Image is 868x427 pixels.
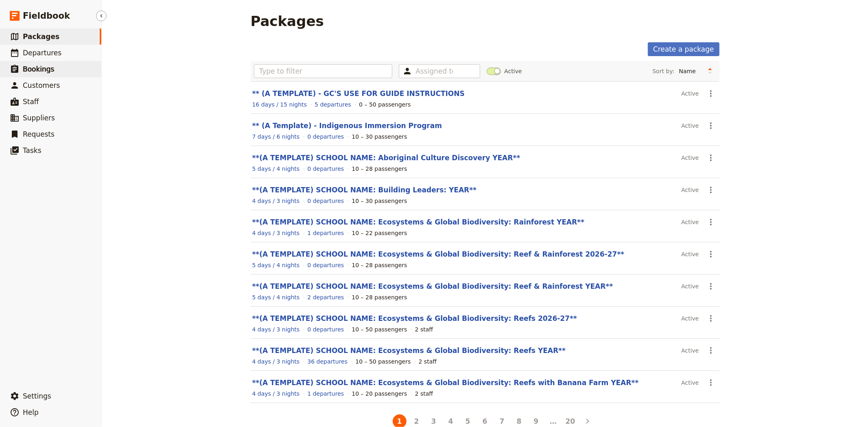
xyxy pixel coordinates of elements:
span: Bookings [23,65,54,73]
a: **(A TEMPLATE) SCHOOL NAME: Ecosystems & Global Biodiversity: Reefs 2026-27** [252,314,577,322]
a: View the itinerary for this package [252,357,300,366]
div: Active [681,279,699,293]
a: View the departures for this package [315,100,351,109]
span: Tasks [23,146,42,155]
div: Active [681,312,699,325]
span: Help [23,408,39,416]
span: Staff [23,98,39,106]
a: **(A TEMPLATE) SCHOOL NAME: Ecosystems & Global Biodiversity: Reefs with Banana Farm YEAR** [252,379,639,387]
span: 4 days / 3 nights [252,230,300,236]
a: View the departures for this package [307,293,344,301]
a: **(A TEMPLATE) SCHOOL NAME: Ecosystems & Global Biodiversity: Reefs YEAR** [252,346,566,355]
div: 2 staff [415,390,433,398]
button: Actions [704,279,718,293]
div: 2 staff [419,357,437,366]
a: ** (A Template) - Indigenous Immersion Program [252,122,442,130]
div: Active [681,344,699,357]
a: View the departures for this package [307,325,344,333]
span: 4 days / 3 nights [252,326,300,333]
span: 4 days / 3 nights [252,358,300,365]
span: Settings [23,392,51,400]
select: Sort by: [676,65,704,77]
span: Active [504,67,522,75]
a: View the departures for this package [307,197,344,205]
div: 10 – 50 passengers [355,357,411,366]
div: Active [681,215,699,229]
button: Actions [704,376,718,390]
span: 16 days / 15 nights [252,101,307,108]
button: Actions [704,312,718,325]
div: 10 – 22 passengers [352,229,407,237]
div: 10 – 50 passengers [352,325,407,333]
span: 4 days / 3 nights [252,198,300,204]
button: Actions [704,151,718,165]
div: 10 – 30 passengers [352,197,407,205]
div: 10 – 28 passengers [352,261,407,269]
div: 0 – 50 passengers [359,100,411,109]
div: Active [681,119,699,133]
button: Actions [704,87,718,100]
div: Active [681,87,699,100]
a: View the itinerary for this package [252,293,300,301]
span: Packages [23,33,59,41]
a: View the itinerary for this package [252,229,300,237]
button: Change sort direction [704,65,716,77]
a: View the itinerary for this package [252,390,300,398]
a: View the itinerary for this package [252,261,300,269]
a: View the departures for this package [307,261,344,269]
span: 5 days / 4 nights [252,262,300,268]
div: 10 – 30 passengers [352,133,407,141]
a: View the itinerary for this package [252,197,300,205]
div: Active [681,247,699,261]
span: Fieldbook [23,10,70,22]
span: 4 days / 3 nights [252,390,300,397]
a: View the departures for this package [307,165,344,173]
button: Hide menu [96,11,107,21]
input: Assigned to [415,66,453,76]
input: Type to filter [254,64,393,78]
h1: Packages [251,13,324,29]
a: View the itinerary for this package [252,133,300,141]
a: View the departures for this package [307,390,344,398]
div: 10 – 28 passengers [352,165,407,173]
a: View the departures for this package [307,357,348,366]
a: View the itinerary for this package [252,325,300,333]
a: View the departures for this package [307,133,344,141]
a: View the itinerary for this package [252,165,300,173]
a: **(A TEMPLATE) SCHOOL NAME: Ecosystems & Global Biodiversity: Reef & Rainforest YEAR** [252,282,613,290]
span: 5 days / 4 nights [252,294,300,301]
div: 10 – 20 passengers [352,390,407,398]
span: Requests [23,130,55,138]
button: Actions [704,215,718,229]
div: 2 staff [415,325,433,333]
button: Actions [704,119,718,133]
div: Active [681,183,699,197]
a: **(A TEMPLATE) SCHOOL NAME: Ecosystems & Global Biodiversity: Reef & Rainforest 2026-27** [252,250,625,258]
span: Customers [23,81,60,89]
a: **(A TEMPLATE) SCHOOL NAME: Aboriginal Culture Discovery YEAR** [252,154,520,162]
span: Departures [23,49,61,57]
a: View the departures for this package [307,229,344,237]
span: 7 days / 6 nights [252,133,300,140]
button: Actions [704,247,718,261]
div: Active [681,151,699,165]
a: **(A TEMPLATE) SCHOOL NAME: Building Leaders: YEAR** [252,186,477,194]
button: Actions [704,344,718,357]
a: ** (A TEMPLATE) - GC'S USE FOR GUIDE INSTRUCTIONS [252,89,465,98]
span: 5 days / 4 nights [252,166,300,172]
a: Create a package [648,42,719,56]
span: Sort by: [652,67,674,75]
div: Active [681,376,699,390]
button: Actions [704,183,718,197]
div: 10 – 28 passengers [352,293,407,301]
a: **(A TEMPLATE) SCHOOL NAME: Ecosystems & Global Biodiversity: Rainforest YEAR** [252,218,585,226]
span: Suppliers [23,114,55,122]
a: View the itinerary for this package [252,100,307,109]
